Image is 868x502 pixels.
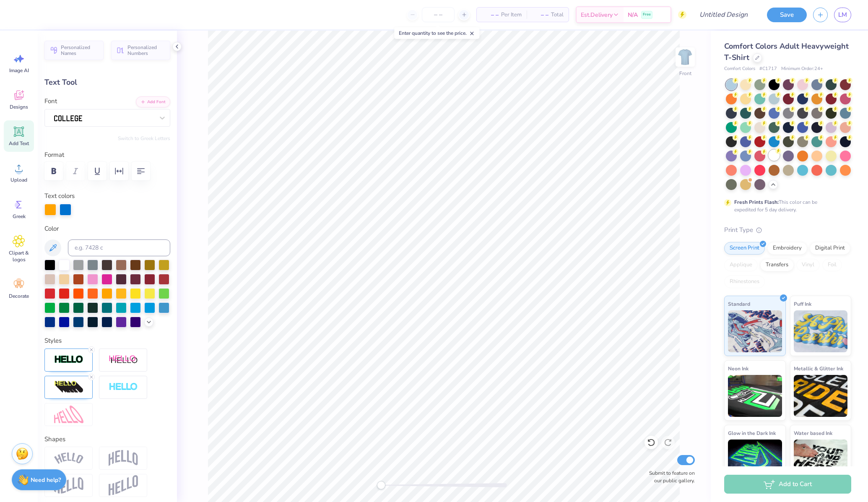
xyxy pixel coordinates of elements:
[724,259,758,271] div: Applique
[109,382,138,392] img: Negative Space
[394,27,479,39] div: Enter quantity to see the price.
[31,476,61,484] strong: Need help?
[68,239,170,256] input: e.g. 7428 c
[781,65,823,73] span: Minimum Order: 24 +
[759,65,777,73] span: # C1717
[728,310,782,352] img: Standard
[10,177,27,183] span: Upload
[794,299,811,308] span: Puff Ink
[728,440,782,481] img: Glow in the Dark Ink
[532,10,548,19] span: – –
[724,65,755,73] span: Comfort Colors
[136,96,170,107] button: Add Font
[54,355,83,364] img: Stroke
[628,10,638,19] span: N/A
[677,49,694,65] img: Front
[54,380,83,394] img: 3D Illusion
[109,475,138,496] img: Rise
[734,199,779,205] strong: Fresh Prints Flash:
[810,242,850,255] div: Digital Print
[377,481,385,489] div: Accessibility label
[724,41,849,62] span: Comfort Colors Adult Heavyweight T-Shirt
[724,225,851,235] div: Print Type
[760,259,794,271] div: Transfers
[643,12,651,18] span: Free
[111,41,170,60] button: Personalized Numbers
[61,44,99,56] span: Personalized Names
[44,336,62,346] label: Styles
[728,364,748,373] span: Neon Ink
[109,355,138,365] img: Shadow
[679,70,691,77] div: Front
[9,140,29,147] span: Add Text
[5,250,33,263] span: Clipart & logos
[794,310,848,352] img: Puff Ink
[728,429,776,437] span: Glow in the Dark Ink
[734,198,837,213] div: This color can be expedited for 5 day delivery.
[54,453,83,464] img: Arc
[767,242,807,255] div: Embroidery
[10,104,28,110] span: Designs
[54,406,83,424] img: Free Distort
[422,7,455,22] input: – –
[834,8,851,22] a: LM
[9,293,29,299] span: Decorate
[724,276,765,288] div: Rhinestones
[501,10,522,19] span: Per Item
[44,434,65,444] label: Shapes
[724,242,765,255] div: Screen Print
[794,440,848,481] img: Water based Ink
[13,213,26,220] span: Greek
[9,67,29,74] span: Image AI
[44,96,57,106] label: Font
[767,8,807,22] button: Save
[118,135,170,142] button: Switch to Greek Letters
[44,191,75,201] label: Text colors
[728,299,750,308] span: Standard
[44,77,170,88] div: Text Tool
[54,477,83,494] img: Flag
[728,375,782,417] img: Neon Ink
[482,10,499,19] span: – –
[822,259,842,271] div: Foil
[794,375,848,417] img: Metallic & Glitter Ink
[581,10,613,19] span: Est. Delivery
[127,44,165,56] span: Personalized Numbers
[693,6,754,23] input: Untitled Design
[794,429,832,437] span: Water based Ink
[44,150,170,160] label: Format
[109,450,138,466] img: Arch
[551,10,564,19] span: Total
[645,469,695,484] label: Submit to feature on our public gallery.
[44,41,104,60] button: Personalized Names
[796,259,820,271] div: Vinyl
[794,364,843,373] span: Metallic & Glitter Ink
[44,224,170,234] label: Color
[838,10,847,20] span: LM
